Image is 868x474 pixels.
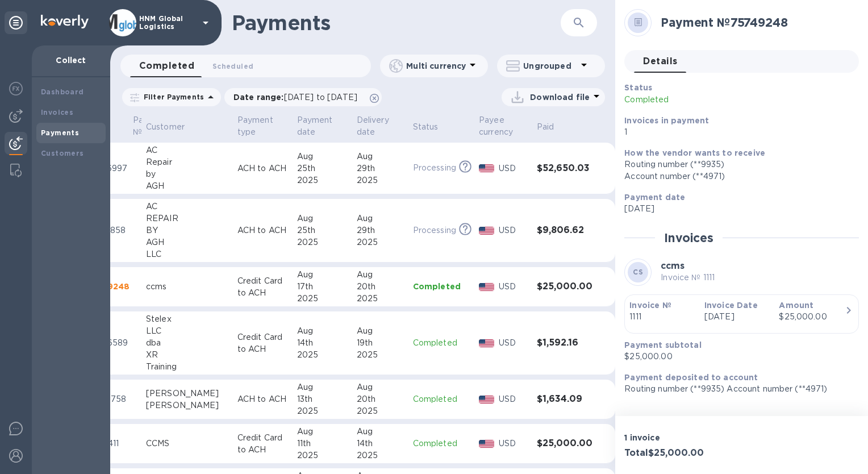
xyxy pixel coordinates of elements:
span: [DATE] to [DATE] [284,93,357,102]
p: [DATE] [624,203,850,215]
img: USD [479,440,494,448]
b: Payment subtotal [624,340,701,350]
p: Processing [413,162,456,174]
div: AC [146,201,228,213]
div: 20th [357,281,404,293]
b: Invoice № [629,301,671,310]
div: LLC [146,248,228,260]
div: 2025 [297,293,348,305]
h3: $25,000.00 [537,438,592,449]
p: Completed [413,393,470,405]
div: Account number (**4971) [624,171,850,182]
h3: $1,634.09 [537,394,592,405]
div: 2025 [357,236,404,248]
div: Aug [357,269,404,281]
p: HNM Global Logistics [139,15,196,31]
img: USD [479,283,494,291]
div: Stelex [146,313,228,325]
div: Routing number (**9935) [624,159,850,171]
p: Credit Card to ACH [237,331,288,355]
p: Payment type [237,114,273,138]
p: ACH to ACH [237,393,288,405]
div: by [146,168,228,180]
p: 1 invoice [624,432,737,443]
p: 67576589 [86,337,137,349]
img: USD [479,227,494,235]
b: ccms [661,260,685,271]
p: Completed [413,337,470,349]
b: Invoices in payment [624,116,709,125]
h3: Total $25,000.00 [624,448,737,459]
div: XR [146,349,228,361]
p: Payee currency [479,114,513,138]
h3: $1,592.16 [537,338,592,348]
div: 29th [357,163,404,174]
h2: Invoices [664,231,713,245]
img: USD [479,339,494,347]
div: 19th [357,337,404,349]
div: Aug [297,426,348,438]
div: 14th [357,438,404,450]
p: Filter Payments [139,92,204,102]
div: CCMS [146,438,228,450]
div: 2025 [297,349,348,361]
div: Aug [357,213,404,224]
div: 2025 [357,450,404,461]
div: Aug [297,213,348,224]
div: 2025 [297,236,348,248]
h3: $9,806.62 [537,225,592,236]
p: 82199858 [86,224,137,236]
img: USD [479,164,494,172]
b: Status [624,83,652,92]
b: CS [633,268,643,276]
p: USD [499,224,528,236]
div: AGH [146,236,228,248]
h1: Payments [232,11,524,35]
img: Logo [41,15,89,28]
div: LLC [146,325,228,337]
p: Credit Card to ACH [237,432,288,456]
p: 97376997 [86,163,137,174]
p: Multi currency [406,60,466,72]
p: 75749248 [86,281,137,292]
div: 25th [297,163,348,174]
span: Customer [146,121,199,133]
span: Details [643,53,677,69]
span: Payee currency [479,114,528,138]
p: Customer [146,121,185,133]
p: Payment date [297,114,333,138]
div: AC [146,144,228,156]
span: Scheduled [212,60,253,72]
div: 2025 [297,405,348,417]
h3: $25,000.00 [537,281,592,292]
div: 2025 [297,174,348,186]
div: Aug [297,325,348,337]
b: Payments [41,128,79,137]
p: USD [499,337,528,349]
p: Completed [413,281,470,292]
p: Routing number (**9935) Account number (**4971) [624,383,850,395]
span: Paid [537,121,569,133]
span: Delivery date [357,114,404,138]
div: Training [146,361,228,373]
div: AGH [146,180,228,192]
span: Payment date [297,114,348,138]
h3: $52,650.03 [537,163,592,174]
p: ACH to ACH [237,224,288,236]
p: Completed [413,438,470,450]
div: BY [146,224,228,236]
div: 2025 [357,349,404,361]
p: Paid [537,121,554,133]
div: Aug [357,325,404,337]
span: Payment type [237,114,288,138]
b: Customers [41,149,84,157]
b: Payment deposited to account [624,373,758,382]
div: 29th [357,224,404,236]
div: 13th [297,393,348,405]
img: USD [479,396,494,404]
div: 2025 [357,405,404,417]
b: Amount [779,301,813,310]
div: REPAIR [146,213,228,224]
p: 14271411 [86,438,137,450]
div: 20th [357,393,404,405]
